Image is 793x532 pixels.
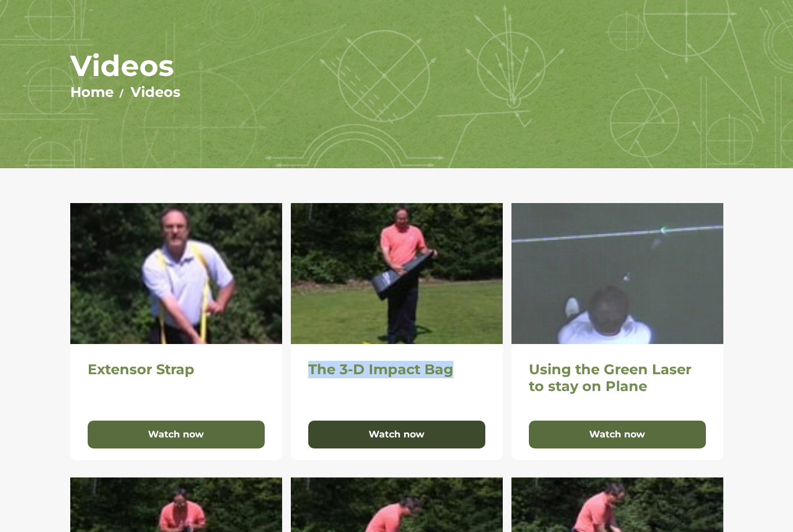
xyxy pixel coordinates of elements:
[70,84,114,100] a: Home
[131,84,181,100] a: Videos
[88,361,265,378] h2: Extensor Strap
[88,421,265,448] button: Watch now
[529,421,706,448] button: Watch now
[308,361,485,378] h2: The 3-D Impact Bag
[70,48,723,84] h1: Videos
[308,421,485,448] button: Watch now
[529,361,706,395] h2: Using the Green Laser to stay on Plane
